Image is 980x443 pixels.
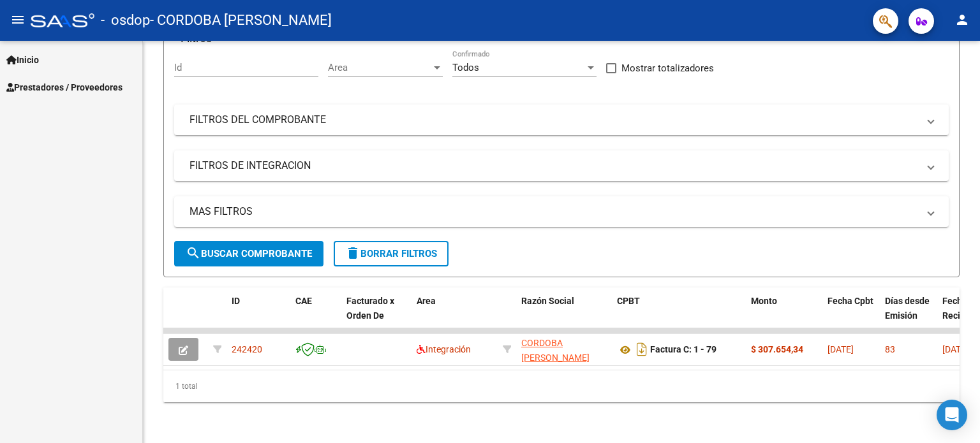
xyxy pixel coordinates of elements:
[885,296,930,321] span: Días desde Emisión
[954,12,970,27] mat-icon: person
[751,344,803,354] strong: $ 307.654,34
[6,53,39,67] span: Inicio
[150,6,332,34] span: - CORDOBA [PERSON_NAME]
[295,296,312,306] span: CAE
[334,241,449,266] button: Borrar Filtros
[617,296,640,306] span: CPBT
[226,287,290,344] datatable-header-cell: ID
[521,296,574,306] span: Razón Social
[885,344,895,354] span: 83
[174,241,323,266] button: Buscar Comprobante
[345,245,360,261] mat-icon: delete
[174,105,949,135] mat-expansion-panel-header: FILTROS DEL COMPROBANTE
[189,113,918,127] mat-panel-title: FILTROS DEL COMPROBANTE
[521,336,607,363] div: 27338249271
[189,159,918,173] mat-panel-title: FILTROS DE INTEGRACION
[232,344,262,354] span: 242420
[650,345,716,355] strong: Factura C: 1 - 79
[417,344,471,354] span: Integración
[174,196,949,227] mat-expansion-panel-header: MAS FILTROS
[828,344,854,354] span: [DATE]
[634,339,650,359] i: Descargar documento
[189,205,918,219] mat-panel-title: MAS FILTROS
[232,296,240,306] span: ID
[942,296,978,321] span: Fecha Recibido
[621,61,714,76] span: Mostrar totalizadores
[412,287,498,344] datatable-header-cell: Area
[452,62,479,73] span: Todos
[417,296,436,306] span: Area
[942,344,969,354] span: [DATE]
[345,248,437,259] span: Borrar Filtros
[346,296,394,321] span: Facturado x Orden De
[186,248,312,259] span: Buscar Comprobante
[341,287,412,344] datatable-header-cell: Facturado x Orden De
[880,287,937,344] datatable-header-cell: Días desde Emisión
[6,80,122,94] span: Prestadores / Proveedores
[521,338,590,363] span: CORDOBA [PERSON_NAME]
[828,296,873,306] span: Fecha Cpbt
[328,62,431,73] span: Area
[10,12,26,27] mat-icon: menu
[612,287,746,344] datatable-header-cell: CPBT
[937,400,967,430] div: Open Intercom Messenger
[746,287,822,344] datatable-header-cell: Monto
[186,245,201,261] mat-icon: search
[751,296,777,306] span: Monto
[822,287,880,344] datatable-header-cell: Fecha Cpbt
[163,370,960,402] div: 1 total
[516,287,612,344] datatable-header-cell: Razón Social
[174,150,949,181] mat-expansion-panel-header: FILTROS DE INTEGRACION
[101,6,150,34] span: - osdop
[290,287,341,344] datatable-header-cell: CAE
